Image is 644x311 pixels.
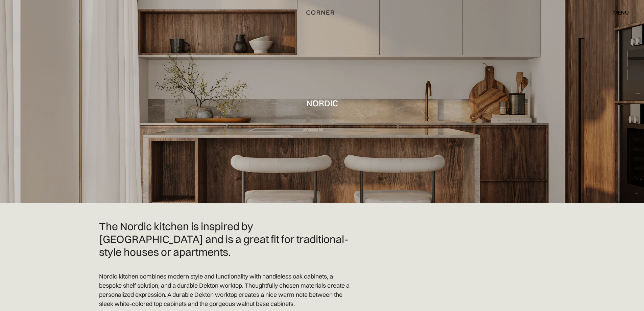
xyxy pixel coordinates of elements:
p: Nordic kitchen combines modern style and functionality with handleless oak cabinets, a bespoke sh... [99,272,356,308]
h1: Nordic [306,98,338,108]
div: menu [606,7,629,18]
a: home [299,8,345,17]
h2: The Nordic kitchen is inspired by [GEOGRAPHIC_DATA] and is a great fit for traditional-style hous... [99,220,356,258]
div: menu [613,10,629,15]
